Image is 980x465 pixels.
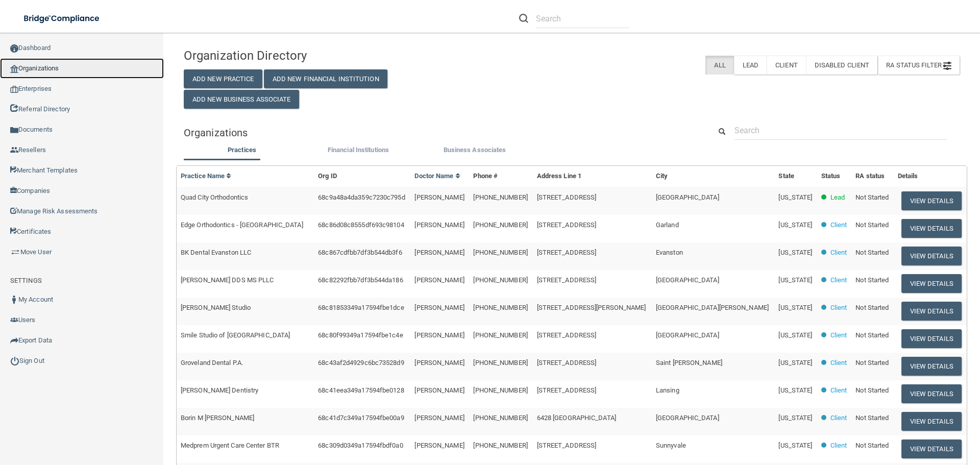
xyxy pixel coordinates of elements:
[901,357,962,376] button: View Details
[184,69,262,88] button: Add New Practice
[10,65,18,73] img: organization-icon.f8decf85.png
[778,304,812,311] span: [US_STATE]
[901,329,962,348] button: View Details
[855,304,889,311] span: Not Started
[901,439,962,458] button: View Details
[473,221,527,229] span: [PHONE_NUMBER]
[778,414,812,422] span: [US_STATE]
[264,69,387,88] button: Add New Financial Institution
[778,249,812,256] span: [US_STATE]
[656,414,719,422] span: [GEOGRAPHIC_DATA]
[855,331,889,339] span: Not Started
[10,296,18,304] img: ic_user_dark.df1a06c3.png
[181,221,303,229] span: Edge Orthodontics - [GEOGRAPHIC_DATA]
[778,331,812,339] span: [US_STATE]
[894,166,967,187] th: Details
[181,304,251,311] span: [PERSON_NAME] Studio
[656,193,719,201] span: [GEOGRAPHIC_DATA]
[830,329,847,341] p: Client
[778,193,812,201] span: [US_STATE]
[184,90,299,109] button: Add New Business Associate
[184,127,696,138] h5: Organizations
[537,249,597,256] span: [STREET_ADDRESS]
[473,304,527,311] span: [PHONE_NUMBER]
[537,193,597,201] span: [STREET_ADDRESS]
[15,8,109,29] img: bridge_compliance_login_screen.278c3ca4.svg
[855,359,889,366] span: Not Started
[537,221,597,229] span: [STREET_ADDRESS]
[855,249,889,256] span: Not Started
[414,249,464,256] span: [PERSON_NAME]
[181,249,251,256] span: BK Dental Evanston LLC
[318,276,403,284] span: 68c82292fbb7df3b544da186
[778,386,812,394] span: [US_STATE]
[774,166,817,187] th: State
[414,193,464,201] span: [PERSON_NAME]
[901,274,962,293] button: View Details
[473,331,527,339] span: [PHONE_NUMBER]
[855,276,889,284] span: Not Started
[414,386,464,394] span: [PERSON_NAME]
[652,166,775,187] th: City
[318,359,404,366] span: 68c43af2d4929c6bc73528d9
[328,146,389,154] span: Financial Institutions
[318,414,404,422] span: 68c41d7c349a17594fbe00a9
[414,331,464,339] span: [PERSON_NAME]
[473,276,527,284] span: [PHONE_NUMBER]
[656,331,719,339] span: [GEOGRAPHIC_DATA]
[10,247,20,257] img: briefcase.64adab9b.png
[537,442,597,449] span: [STREET_ADDRESS]
[414,172,460,180] a: Doctor Name
[734,121,947,140] input: Search
[851,166,893,187] th: RA status
[444,146,506,154] span: Business Associates
[473,193,527,201] span: [PHONE_NUMBER]
[656,386,679,394] span: Lansing
[10,356,19,365] img: ic_power_dark.7ecde6b1.png
[318,442,403,449] span: 68c309d0349a17594fbdf0a0
[181,276,274,284] span: [PERSON_NAME] DDS MS PLLC
[414,359,464,366] span: [PERSON_NAME]
[901,302,962,321] button: View Details
[855,221,889,229] span: Not Started
[422,144,528,156] label: Business Associates
[830,247,847,259] p: Client
[318,331,403,339] span: 68c80f99349a17594fbe1c4e
[314,166,410,187] th: Org ID
[705,56,733,75] label: All
[181,359,243,366] span: Groveland Dental P.A.
[181,172,232,180] a: Practice Name
[184,144,300,159] li: Practices
[305,144,411,156] label: Financial Institutions
[10,336,18,345] img: icon-export.b9366987.png
[901,219,962,238] button: View Details
[181,386,258,394] span: [PERSON_NAME] Dentistry
[469,166,532,187] th: Phone #
[10,316,18,324] img: icon-users.e205127d.png
[318,221,404,229] span: 68c86d08c8555df693c98104
[228,146,256,154] span: Practices
[830,384,847,397] p: Client
[656,304,769,311] span: [GEOGRAPHIC_DATA][PERSON_NAME]
[414,304,464,311] span: [PERSON_NAME]
[778,442,812,449] span: [US_STATE]
[184,49,432,62] h4: Organization Directory
[414,221,464,229] span: [PERSON_NAME]
[414,442,464,449] span: [PERSON_NAME]
[10,86,18,93] img: enterprise.0d942306.png
[537,331,597,339] span: [STREET_ADDRESS]
[817,166,852,187] th: Status
[473,249,527,256] span: [PHONE_NUMBER]
[537,414,616,422] span: 6428 [GEOGRAPHIC_DATA]
[536,9,629,28] input: Search
[181,193,248,201] span: Quad City Orthodontics
[537,386,597,394] span: [STREET_ADDRESS]
[10,146,18,154] img: ic_reseller.de258add.png
[181,414,254,422] span: Borin M [PERSON_NAME]
[901,191,962,210] button: View Details
[414,276,464,284] span: [PERSON_NAME]
[734,56,767,75] label: Lead
[901,384,962,403] button: View Details
[10,44,18,53] img: ic_dashboard_dark.d01f4a41.png
[943,62,951,70] img: icon-filter@2x.21656d0b.png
